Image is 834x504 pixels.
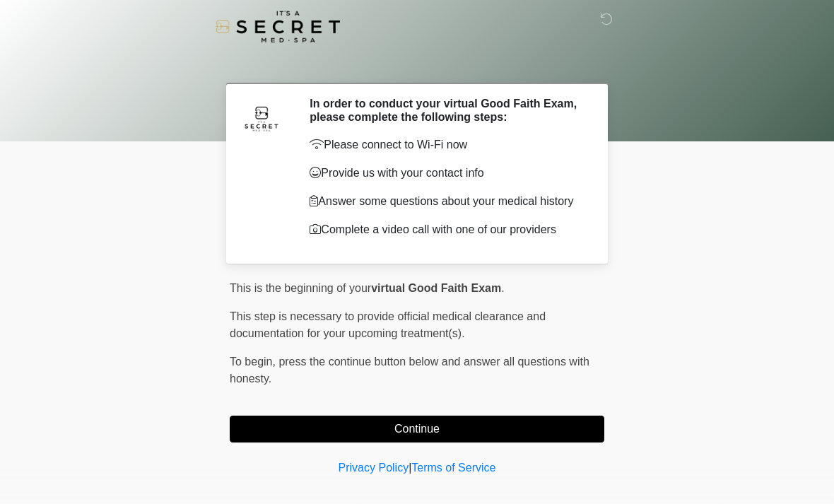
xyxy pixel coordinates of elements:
p: Provide us with your contact info [310,165,583,182]
span: To begin, [230,356,278,368]
strong: virtual Good Faith Exam [371,282,501,294]
a: | [409,462,411,474]
span: This step is necessary to provide official medical clearance and documentation for your upcoming ... [230,310,546,339]
p: Answer some questions about your medical history [310,193,583,210]
h1: ‎ ‎ [219,51,615,77]
img: It's A Secret Med Spa Logo [216,11,340,42]
span: . [501,282,504,294]
p: Please connect to Wi-Fi now [310,136,583,153]
span: This is the beginning of your [230,282,371,294]
span: press the continue button below and answer all questions with honesty. [230,356,589,385]
h2: In order to conduct your virtual Good Faith Exam, please complete the following steps: [310,97,583,124]
button: Continue [230,416,604,443]
a: Privacy Policy [339,462,409,474]
a: Terms of Service [411,462,495,474]
p: Complete a video call with one of our providers [310,221,583,238]
img: Agent Avatar [240,97,283,139]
